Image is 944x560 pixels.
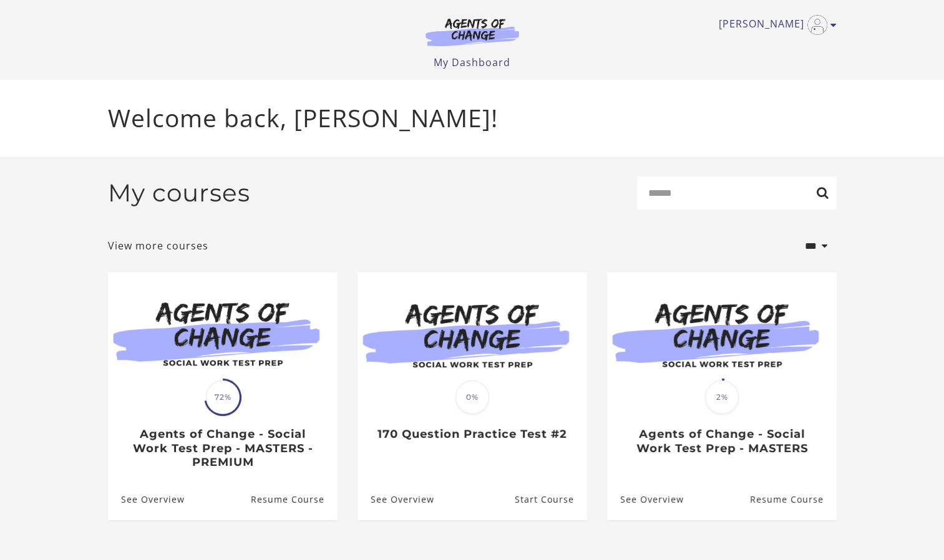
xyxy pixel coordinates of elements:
[206,380,240,414] span: 72%
[108,480,185,520] a: Agents of Change - Social Work Test Prep - MASTERS - PREMIUM: See Overview
[108,100,837,137] p: Welcome back, [PERSON_NAME]!
[358,480,434,520] a: 170 Question Practice Test #2: See Overview
[434,56,510,69] a: My Dashboard
[455,380,489,414] span: 0%
[108,238,208,253] a: View more courses
[719,15,830,35] a: Toggle menu
[607,480,684,520] a: Agents of Change - Social Work Test Prep - MASTERS: See Overview
[371,427,573,442] h3: 170 Question Practice Test #2
[250,480,337,520] a: Agents of Change - Social Work Test Prep - MASTERS - PREMIUM: Resume Course
[514,480,586,520] a: 170 Question Practice Test #2: Resume Course
[705,380,739,414] span: 2%
[412,17,532,46] img: Agents of Change Logo
[620,427,823,455] h3: Agents of Change - Social Work Test Prep - MASTERS
[121,427,324,470] h3: Agents of Change - Social Work Test Prep - MASTERS - PREMIUM
[108,178,250,208] h2: My courses
[749,480,836,520] a: Agents of Change - Social Work Test Prep - MASTERS: Resume Course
